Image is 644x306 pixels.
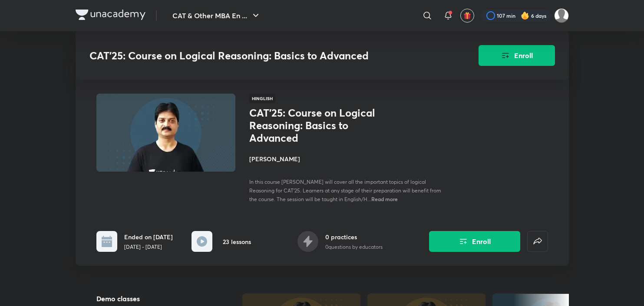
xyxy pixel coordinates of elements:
[371,195,398,202] span: Read more
[460,9,474,23] button: avatar
[89,49,429,62] h3: CAT'25: Course on Logical Reasoning: Basics to Advanced
[124,232,173,241] h6: Ended on [DATE]
[249,179,441,202] span: In this course [PERSON_NAME] will cover all the important topics of logical Reasoning for CAT'25....
[521,11,529,20] img: streak
[249,94,275,103] span: Hinglish
[249,154,444,163] h4: [PERSON_NAME]
[325,232,383,241] h6: 0 practices
[124,243,173,251] p: [DATE] - [DATE]
[76,10,145,20] img: Company Logo
[95,93,236,173] img: Thumbnail
[325,243,383,251] p: 0 questions by educators
[554,8,569,23] img: Abhishek gupta
[223,237,251,246] h6: 23 lessons
[527,231,548,252] button: false
[463,12,471,20] img: avatar
[479,45,555,66] button: Enroll
[167,7,266,24] button: CAT & Other MBA En ...
[96,293,215,304] h5: Demo classes
[429,231,520,252] button: Enroll
[76,10,145,22] a: Company Logo
[249,107,391,144] h1: CAT'25: Course on Logical Reasoning: Basics to Advanced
